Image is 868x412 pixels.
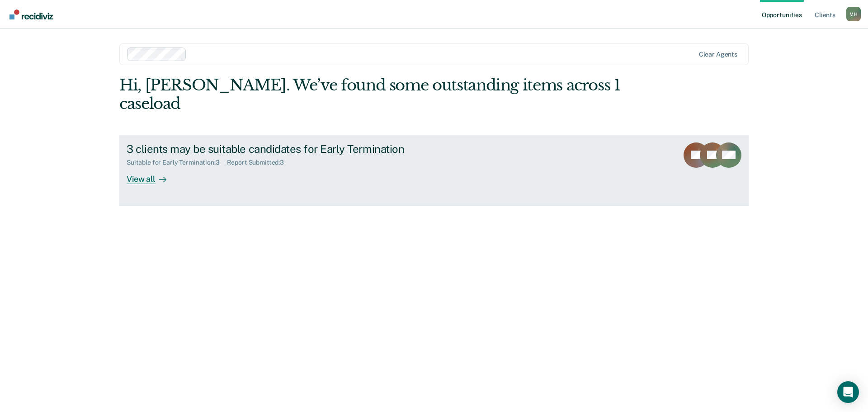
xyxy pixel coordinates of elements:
div: M H [846,7,861,21]
div: Open Intercom Messenger [837,381,859,403]
div: Clear agents [699,51,737,58]
div: Suitable for Early Termination : 3 [127,159,227,166]
div: Report Submitted : 3 [227,159,292,166]
div: Hi, [PERSON_NAME]. We’ve found some outstanding items across 1 caseload [119,76,623,113]
a: 3 clients may be suitable candidates for Early TerminationSuitable for Early Termination:3Report ... [119,135,749,206]
div: 3 clients may be suitable candidates for Early Termination [127,142,444,156]
button: Profile dropdown button [846,7,861,21]
div: View all [127,166,177,184]
img: Recidiviz [9,9,53,19]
